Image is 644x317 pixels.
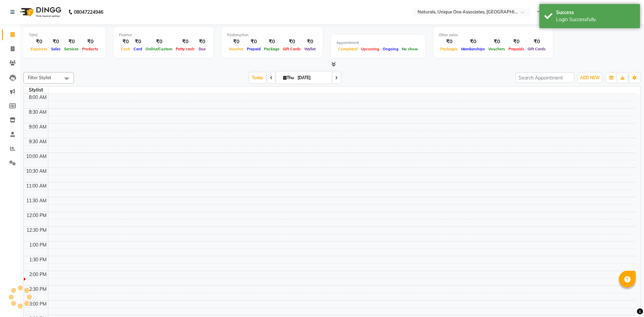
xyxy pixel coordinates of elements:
span: Vouchers [487,47,507,51]
span: Prepaid [245,47,262,51]
div: ₹0 [507,38,526,46]
span: Ongoing [381,47,400,51]
div: 1:30 PM [28,256,48,263]
span: Thu [281,75,296,80]
span: Upcoming [359,47,381,51]
span: Wallet [303,47,317,51]
div: Stylist [24,87,48,94]
span: Expenses [29,47,49,51]
div: Appointment [336,40,420,46]
div: Other sales [439,32,547,38]
div: ₹0 [80,38,100,46]
div: ₹0 [49,38,62,46]
div: 11:00 AM [25,182,48,190]
span: Services [62,47,80,51]
b: 08047224946 [74,3,103,21]
span: ADD NEW [580,75,600,80]
div: ₹0 [526,38,547,46]
div: 8:30 AM [28,109,48,116]
img: logo [17,3,63,21]
div: ₹0 [487,38,507,46]
div: Login Successfully. [556,16,635,23]
span: Completed [336,47,359,51]
div: 12:30 PM [25,227,48,234]
div: ₹0 [119,38,132,46]
div: ₹0 [460,38,487,46]
div: ₹0 [196,38,208,46]
div: 1:00 PM [28,242,48,249]
span: Petty cash [174,47,196,51]
div: 12:00 PM [25,212,48,219]
div: 3:00 PM [28,301,48,308]
span: Card [132,47,144,51]
div: ₹0 [29,38,49,46]
span: Prepaids [507,47,526,51]
div: ₹0 [132,38,144,46]
button: ADD NEW [578,73,601,83]
div: ₹0 [62,38,80,46]
div: 10:30 AM [25,168,48,175]
div: 2:30 PM [28,286,48,293]
div: Finance [119,32,208,38]
div: 9:00 AM [28,123,48,130]
span: Sales [49,47,62,51]
div: ₹0 [262,38,281,46]
div: 10:00 AM [25,153,48,160]
input: Search Appointment [516,72,574,83]
span: Package [262,47,281,51]
div: ₹0 [245,38,262,46]
span: Products [80,47,100,51]
span: Today [249,72,266,83]
span: Filter Stylist [28,75,51,80]
div: 11:30 AM [25,197,48,204]
div: 8:00 AM [28,94,48,101]
div: ₹0 [227,38,245,46]
div: Redemption [227,32,317,38]
span: Due [197,47,207,51]
span: Packages [439,47,460,51]
div: ₹0 [281,38,303,46]
div: ₹0 [303,38,317,46]
span: Cash [119,47,132,51]
span: Voucher [227,47,245,51]
div: 9:30 AM [28,138,48,145]
span: Gift Cards [281,47,303,51]
span: Memberships [460,47,487,51]
input: 2025-09-04 [296,73,329,83]
span: Online/Custom [144,47,174,51]
span: Gift Cards [526,47,547,51]
div: ₹0 [439,38,460,46]
div: Total [29,32,100,38]
div: ₹0 [144,38,174,46]
span: No show [400,47,420,51]
div: ₹0 [174,38,196,46]
div: Success [556,9,635,16]
div: 2:00 PM [28,271,48,278]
